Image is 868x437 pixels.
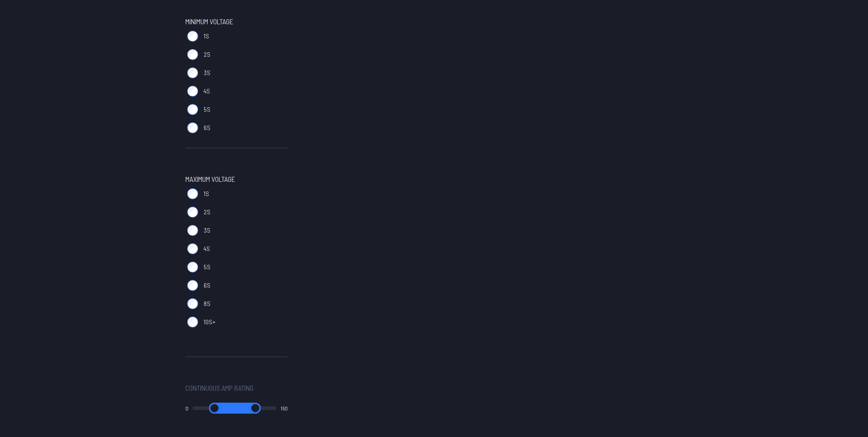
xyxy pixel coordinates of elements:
span: 6S [204,123,210,132]
input: 2S [187,49,198,60]
input: 5S [187,262,198,273]
span: 3S [204,226,210,235]
span: Continuous Amp Rating [185,382,253,393]
input: 4S [187,86,198,97]
input: 5S [187,104,198,115]
span: Maximum Voltage [185,174,235,185]
span: 2S [204,208,210,217]
input: 1S [187,31,198,42]
span: 6S [204,281,210,290]
span: 2S [204,50,210,59]
span: 4S [204,244,210,253]
output: 150 [280,404,288,412]
input: 1S [187,188,198,199]
span: 10S+ [204,317,216,327]
input: 8S [187,298,198,309]
output: 0 [185,404,189,412]
input: 4S [187,243,198,254]
input: 2S [187,207,198,218]
input: 6S [187,280,198,291]
input: 10S+ [187,317,198,328]
span: 5S [204,262,210,272]
span: 8S [204,299,210,308]
span: Minimum Voltage [185,16,233,27]
input: 6S [187,122,198,133]
span: 5S [204,105,210,114]
span: 4S [204,87,210,96]
span: 1S [204,189,209,198]
span: 1S [204,32,209,41]
input: 3S [187,67,198,78]
input: 3S [187,225,198,236]
span: 3S [204,68,210,77]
